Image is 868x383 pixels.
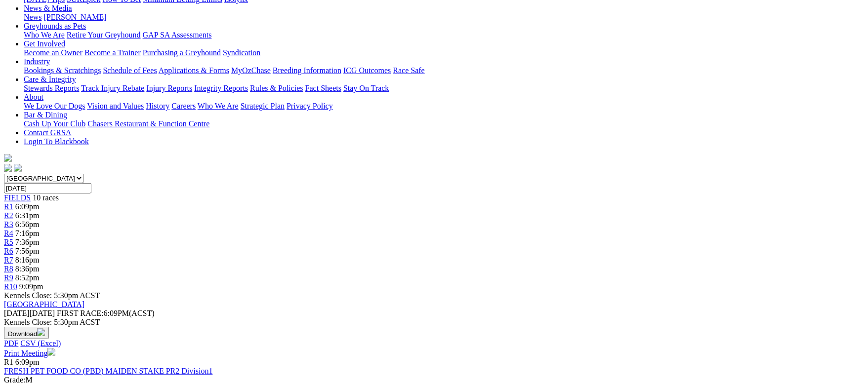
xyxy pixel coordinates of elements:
[19,282,43,291] span: 9:09pm
[15,229,40,237] span: 7:16pm
[4,273,13,282] a: R9
[24,75,76,83] a: Care & Integrity
[24,57,50,66] a: Industry
[24,93,43,101] a: About
[4,300,84,308] a: [GEOGRAPHIC_DATA]
[47,348,55,356] img: printer.svg
[4,309,55,317] span: [DATE]
[287,102,333,110] a: Privacy Policy
[24,66,101,75] a: Bookings & Scratchings
[24,84,864,93] div: Care & Integrity
[24,66,864,75] div: Industry
[4,211,13,220] a: R2
[143,48,221,57] a: Purchasing a Greyhound
[198,102,239,110] a: Who We Are
[33,193,59,202] span: 10 races
[4,220,13,229] a: R3
[273,66,341,75] a: Breeding Information
[4,238,13,246] a: R5
[250,84,303,92] a: Rules & Policies
[24,13,864,22] div: News & Media
[4,367,212,375] a: FRESH PET FOOD CO (PBD) MAIDEN STAKE PR2 Division1
[4,229,13,237] a: R4
[4,358,13,366] span: R1
[103,66,157,75] a: Schedule of Fees
[4,349,55,357] a: Print Meeting
[87,102,144,110] a: Vision and Values
[24,22,86,30] a: Greyhounds as Pets
[81,84,144,92] a: Track Injury Rebate
[24,119,85,128] a: Cash Up Your Club
[24,84,79,92] a: Stewards Reports
[24,48,83,57] a: Become an Owner
[343,66,391,75] a: ICG Outcomes
[4,327,49,339] button: Download
[57,309,103,317] span: FIRST RACE:
[15,358,40,366] span: 6:09pm
[4,309,30,317] span: [DATE]
[57,309,155,317] span: 6:09PM(ACST)
[67,31,141,39] a: Retire Your Greyhound
[15,220,40,229] span: 6:56pm
[84,48,141,57] a: Become a Trainer
[146,102,169,110] a: History
[43,13,106,21] a: [PERSON_NAME]
[87,119,209,128] a: Chasers Restaurant & Function Centre
[15,273,40,282] span: 8:52pm
[24,137,89,146] a: Login To Blackbook
[24,31,864,39] div: Greyhounds as Pets
[194,84,248,92] a: Integrity Reports
[24,13,41,21] a: News
[4,265,13,273] a: R8
[24,48,864,57] div: Get Involved
[15,202,40,211] span: 6:09pm
[171,102,196,110] a: Careers
[15,256,40,264] span: 8:16pm
[4,193,31,202] a: FIELDS
[4,339,864,348] div: Download
[4,247,13,255] a: R6
[4,291,100,300] span: Kennels Close: 5:30pm ACST
[231,66,271,75] a: MyOzChase
[143,31,212,39] a: GAP SA Assessments
[305,84,341,92] a: Fact Sheets
[37,328,45,336] img: download.svg
[15,265,40,273] span: 8:36pm
[4,282,17,291] a: R10
[223,48,260,57] a: Syndication
[15,247,40,255] span: 7:56pm
[4,164,12,172] img: facebook.svg
[343,84,389,92] a: Stay On Track
[393,66,424,75] a: Race Safe
[146,84,192,92] a: Injury Reports
[20,339,61,347] a: CSV (Excel)
[15,211,40,220] span: 6:31pm
[4,339,18,347] a: PDF
[4,256,13,264] a: R7
[15,238,40,246] span: 7:36pm
[24,39,65,48] a: Get Involved
[24,102,864,111] div: About
[24,128,71,137] a: Contact GRSA
[14,164,22,172] img: twitter.svg
[241,102,285,110] a: Strategic Plan
[4,202,13,211] a: R1
[159,66,229,75] a: Applications & Forms
[4,183,91,193] input: Select date
[4,318,864,327] div: Kennels Close: 5:30pm ACST
[24,102,85,110] a: We Love Our Dogs
[4,154,12,162] img: logo-grsa-white.png
[24,111,67,119] a: Bar & Dining
[24,119,864,128] div: Bar & Dining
